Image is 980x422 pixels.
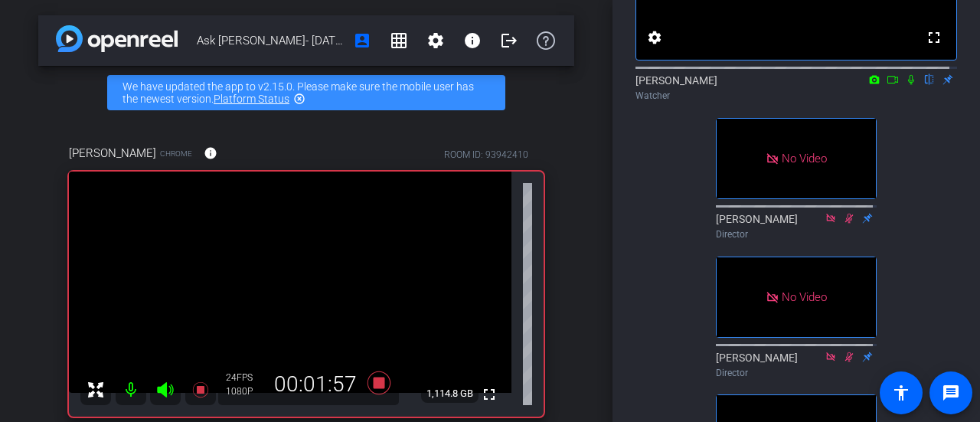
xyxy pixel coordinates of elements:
mat-icon: info [204,146,217,160]
mat-icon: settings [426,31,445,50]
div: ROOM ID: 93942410 [444,148,528,162]
div: [PERSON_NAME] [716,350,877,380]
span: No Video [782,290,827,303]
mat-icon: fullscreen [480,385,498,404]
div: [PERSON_NAME] [635,73,957,103]
div: 00:01:57 [264,371,367,397]
span: Chrome [160,148,192,159]
mat-icon: accessibility [892,384,910,402]
span: 1,114.8 GB [421,384,479,403]
div: 1080P [226,385,264,397]
div: We have updated the app to v2.15.0. Please make sure the mobile user has the newest version. [107,75,505,110]
mat-icon: account_box [353,31,371,50]
mat-icon: settings [645,28,664,47]
span: [PERSON_NAME] [69,145,156,162]
div: Director [716,366,877,380]
div: Watcher [635,89,957,103]
span: Ask [PERSON_NAME]- [DATE] [197,25,344,56]
span: No Video [782,152,827,165]
mat-icon: fullscreen [925,28,943,47]
mat-icon: logout [500,31,518,50]
div: 24 [226,371,264,384]
mat-icon: flip [920,72,939,86]
div: [PERSON_NAME] [716,211,877,241]
mat-icon: highlight_off [293,93,305,105]
mat-icon: grid_on [390,31,408,50]
div: Director [716,227,877,241]
a: Platform Status [214,93,289,105]
img: app-logo [56,25,178,52]
span: FPS [237,372,253,383]
mat-icon: message [942,384,960,402]
mat-icon: info [463,31,482,50]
